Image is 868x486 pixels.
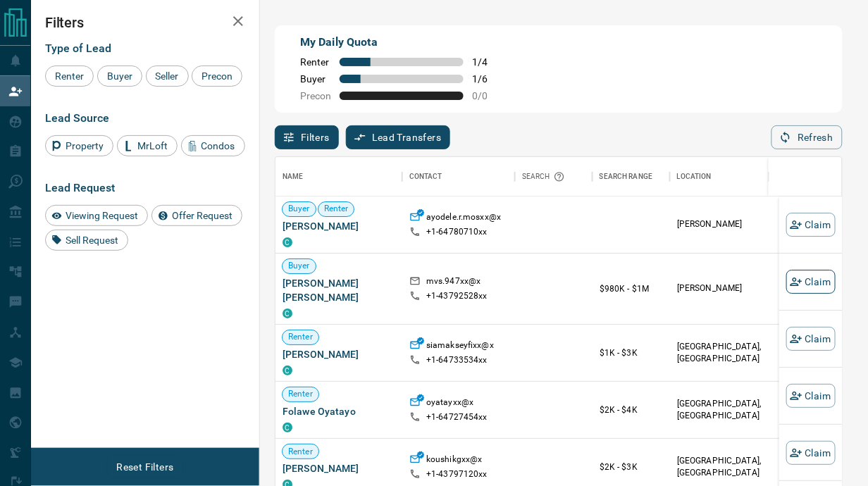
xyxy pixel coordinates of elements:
span: Renter [283,331,318,343]
span: Viewing Request [61,210,143,221]
p: +1- 64727454xx [426,411,488,423]
span: Buyer [283,260,316,272]
span: Folawe Oyatayo [283,404,395,418]
span: 1 / 4 [472,56,503,68]
span: Property [61,140,108,151]
div: Name [283,157,304,197]
div: Name [275,157,402,197]
span: Lead Source [45,111,109,125]
button: Claim [786,441,836,465]
div: Precon [192,66,242,87]
button: Refresh [771,125,843,149]
span: Type of Lead [45,42,111,55]
span: MrLoft [132,140,173,151]
p: $2K - $4K [600,404,663,416]
p: +1- 43797120xx [426,468,488,480]
div: condos.ca [283,366,292,375]
p: oyatayxx@x [426,397,473,411]
button: Reset Filters [107,455,182,479]
div: Renter [45,66,94,87]
span: Renter [300,56,331,68]
div: condos.ca [283,237,292,247]
p: koushikgxx@x [426,454,483,468]
p: ayodele.r.mosxx@x [426,211,501,226]
p: siamakseyfixx@x [426,339,494,354]
div: Seller [146,66,189,87]
div: Location [677,157,712,197]
button: Claim [786,213,836,237]
span: Buyer [283,203,316,215]
div: Search Range [593,157,670,197]
span: Buyer [102,70,137,82]
p: My Daily Quota [300,34,503,51]
button: Claim [786,270,836,294]
p: $980K - $1M [600,282,663,295]
p: mvs.947xx@x [426,275,480,290]
div: condos.ca [283,309,292,318]
div: Contact [402,157,515,197]
button: Lead Transfers [346,125,451,149]
span: [PERSON_NAME] [283,219,395,233]
p: [PERSON_NAME] [677,218,790,230]
span: Lead Request [45,181,115,194]
div: Location [670,157,797,197]
div: Condos [181,135,245,156]
div: Buyer [97,66,142,87]
span: 1 / 6 [472,73,503,85]
span: Renter [283,388,318,400]
span: Precon [197,70,237,82]
span: Seller [151,70,184,82]
div: Search [522,157,569,197]
span: Sell Request [61,235,123,246]
span: [PERSON_NAME] [PERSON_NAME] [283,276,395,304]
div: Property [45,135,113,156]
div: Viewing Request [45,205,148,226]
div: Offer Request [151,205,242,226]
p: $2K - $3K [600,461,663,473]
button: Filters [275,125,339,149]
span: [PERSON_NAME] [283,347,395,361]
button: Claim [786,327,836,351]
span: Renter [318,203,354,215]
div: Contact [409,157,442,197]
span: [PERSON_NAME] [283,461,395,475]
span: Renter [50,70,89,82]
p: [GEOGRAPHIC_DATA], [GEOGRAPHIC_DATA] [677,398,790,422]
p: +1- 43792528xx [426,290,488,302]
span: Offer Request [167,210,237,221]
span: Renter [283,446,318,458]
div: Search Range [600,157,653,197]
span: Condos [197,140,240,151]
p: +1- 64780710xx [426,226,488,238]
button: Claim [786,384,836,408]
span: Precon [300,90,331,101]
p: $1K - $3K [600,347,663,359]
h2: Filters [45,14,245,31]
p: [GEOGRAPHIC_DATA], [GEOGRAPHIC_DATA] [677,341,790,365]
p: [PERSON_NAME] [677,282,790,294]
span: 0 / 0 [472,90,503,101]
p: +1- 64733534xx [426,354,488,366]
div: condos.ca [283,423,292,432]
div: Sell Request [45,230,128,251]
div: MrLoft [117,135,178,156]
span: Buyer [300,73,331,85]
p: [GEOGRAPHIC_DATA], [GEOGRAPHIC_DATA] [677,455,790,479]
